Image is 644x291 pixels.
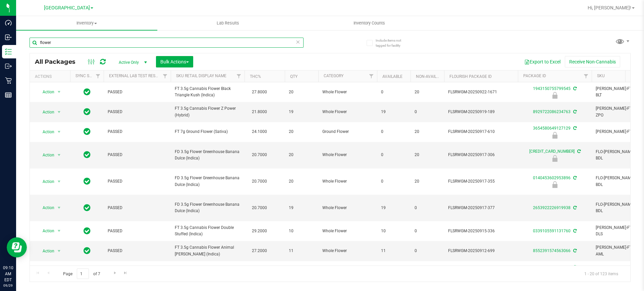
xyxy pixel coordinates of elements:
a: Sku Retail Display Name [176,74,226,78]
span: Sync from Compliance System [572,248,577,253]
span: 19 [289,205,314,211]
span: In Sync [84,87,91,97]
span: Action [37,226,55,236]
span: FT 3.5g Cannabis Flower Black Triangle Kush (Indica) [175,86,240,98]
span: FT 3.5g Cannabis Flower Animal [PERSON_NAME] (Indica) [175,244,240,257]
span: All Packages [35,58,82,65]
a: Filter [581,70,592,82]
span: FLSRWGM-20250912-699 [448,248,514,254]
inline-svg: Inbound [5,34,12,41]
span: Action [37,203,55,212]
span: 20.7000 [249,203,270,213]
a: Go to the last page [121,269,130,278]
span: 0 [381,152,407,158]
span: 0 [415,228,440,234]
p: 09:10 AM EDT [3,265,13,283]
a: Filter [93,70,104,82]
span: 10 [289,228,314,234]
span: Lab Results [208,20,248,26]
span: FT 3.5g Cannabis Flower Gumbo (Sativa) [175,264,240,277]
a: Sync Status [75,74,101,78]
span: 0 [381,129,407,135]
span: 21.8000 [249,107,270,117]
span: FLSRWGM-20250917-306 [448,152,514,158]
span: select [55,107,63,117]
span: FLSRWGM-20250919-189 [448,109,514,115]
span: In Sync [84,226,91,236]
span: In Sync [84,107,91,116]
span: Whole Flower [322,205,373,211]
span: 20 [415,178,440,185]
span: Action [37,127,55,137]
span: Sync from Compliance System [572,229,577,233]
inline-svg: Retail [5,77,12,84]
span: FLSRWGM-20250915-336 [448,228,514,234]
span: PASSED [108,178,167,185]
div: Newly Received [517,132,593,139]
inline-svg: Reports [5,92,12,98]
span: Page of 7 [57,269,106,279]
a: 0140453602953896 [533,176,571,180]
span: Sync from Compliance System [572,126,577,131]
a: Filter [160,70,171,82]
a: Filter [366,70,377,82]
span: PASSED [108,248,167,254]
a: Flourish Package ID [449,74,492,79]
span: select [55,127,63,137]
a: 3654580649127129 [533,126,571,131]
span: FT 3.5g Cannabis Flower Z Power (Hybrid) [175,105,240,118]
span: Sync from Compliance System [572,86,577,91]
a: External Lab Test Result [109,74,162,78]
span: select [55,177,63,186]
span: 19 [381,205,407,211]
span: PASSED [108,109,167,115]
span: FD 3.5g Flower Greenhouse Banana Dulce (Indica) [175,149,240,161]
span: 10 [381,228,407,234]
span: PASSED [108,89,167,95]
span: 20 [415,152,440,158]
a: 8552391574563066 [533,248,571,253]
span: FT 3.5g Cannabis Flower Double Stuffed (Indica) [175,225,240,237]
span: 11 [381,248,407,254]
span: Whole Flower [322,248,373,254]
span: In Sync [84,150,91,159]
span: Hi, [PERSON_NAME]! [588,5,631,10]
span: In Sync [84,127,91,136]
a: 7114038799527827 [533,265,571,270]
a: THC% [250,74,261,79]
span: 0 [381,178,407,185]
a: 1943150755799545 [533,86,571,91]
span: Action [37,107,55,117]
button: Bulk Actions [156,56,193,67]
span: select [55,226,63,236]
span: 20 [289,178,314,185]
span: select [55,203,63,212]
span: Whole Flower [322,109,373,115]
span: FLSRWGM-20250917-610 [448,129,514,135]
input: 1 [77,269,89,279]
span: 11 [289,248,314,254]
span: select [55,246,63,256]
a: Non-Available [416,74,446,79]
span: Include items not tagged for facility [376,38,409,48]
span: 0 [381,89,407,95]
span: Whole Flower [322,228,373,234]
a: Lab Results [157,16,299,30]
span: PASSED [108,129,167,135]
span: Sync from Compliance System [572,265,577,270]
span: FLSRWGM-20250917-355 [448,178,514,185]
span: Action [37,150,55,160]
span: Inventory [16,20,157,26]
inline-svg: Inventory [5,48,12,55]
div: Newly Received [517,155,593,162]
a: 0339105591131760 [533,229,571,233]
span: 24.1000 [249,127,270,137]
span: 19 [381,109,407,115]
span: FT 7g Ground Flower (Sativa) [175,129,240,135]
span: 0 [415,109,440,115]
span: FD 3.5g Flower Greenhouse Banana Dulce (Indica) [175,201,240,214]
span: PASSED [108,152,167,158]
div: Actions [35,74,67,79]
span: Clear [296,38,300,46]
span: Sync from Compliance System [572,176,577,180]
